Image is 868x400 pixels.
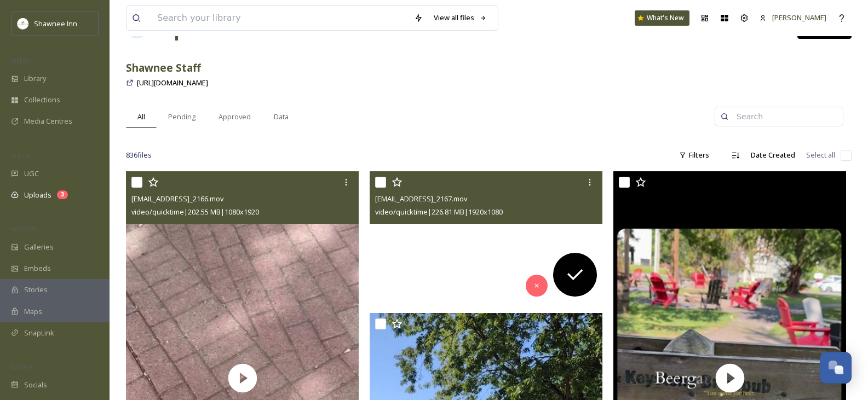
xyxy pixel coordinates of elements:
span: [EMAIL_ADDRESS]_2166.mov [131,194,223,204]
span: video/quicktime | 202.55 MB | 1080 x 1920 [131,207,259,217]
input: Search [731,106,837,127]
span: Library [24,73,46,84]
input: Search your library [152,6,409,30]
button: Open Chat [820,352,852,384]
span: MEDIA [11,56,30,65]
span: [PERSON_NAME] [772,13,826,22]
span: [URL][DOMAIN_NAME] [137,78,208,88]
div: 3 [57,190,68,199]
a: [URL][DOMAIN_NAME] [137,76,208,89]
span: Stories [24,285,48,295]
span: Pending [168,112,196,122]
span: Socials [24,380,47,390]
span: Select all [806,150,835,160]
span: Shawnee Inn [34,19,77,28]
span: Maps [24,306,42,317]
span: Approved [219,112,251,122]
span: Galleries [24,242,54,252]
span: SnapLink [24,328,54,338]
span: Media Centres [24,116,72,126]
span: WIDGETS [11,225,36,233]
span: SOCIALS [11,363,33,371]
strong: Shawnee Staff [126,60,201,75]
video: ext_1755626691.798122_marketing@shawneeinn.com-IMG_2167.mov [370,171,602,302]
span: Uploads [24,190,51,200]
span: Embeds [24,263,51,274]
span: UGC [24,169,39,179]
span: COLLECT [11,152,35,160]
div: Date Created [745,144,801,166]
span: video/quicktime | 226.81 MB | 1920 x 1080 [375,207,503,217]
a: What's New [635,10,689,26]
a: [PERSON_NAME] [754,7,832,28]
span: 836 file s [126,150,152,160]
span: All [137,112,145,122]
div: Filters [674,144,715,166]
span: Data [274,112,289,122]
span: Collections [24,95,60,105]
span: [EMAIL_ADDRESS]_2167.mov [375,194,467,204]
a: View all files [428,7,492,28]
img: shawnee-300x300.jpg [18,18,28,29]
